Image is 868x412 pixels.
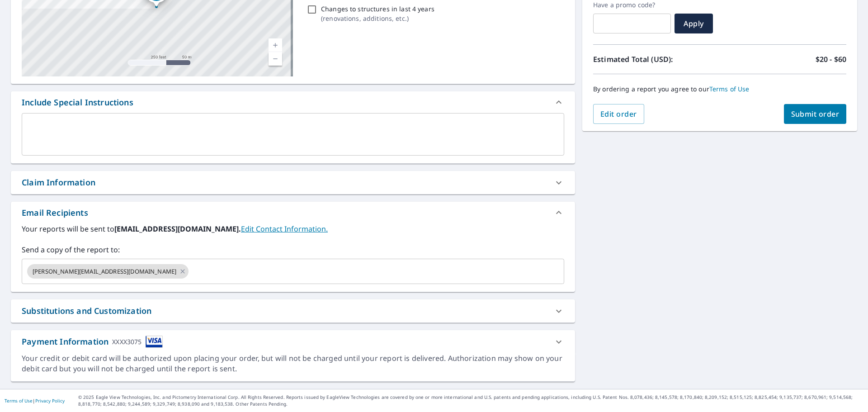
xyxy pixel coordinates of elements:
[593,104,644,124] button: Edit order
[11,330,575,353] div: Payment InformationXXXX3075cardImage
[35,398,65,404] a: Privacy Policy
[593,1,671,9] label: Have a promo code?
[22,244,564,255] label: Send a copy of the report to:
[22,353,564,374] div: Your credit or debit card will be authorized upon placing your order, but will not be charged unt...
[22,207,88,219] div: Email Recipients
[682,19,706,28] span: Apply
[22,336,163,348] div: Payment Information
[321,4,434,14] p: Changes to structures in last 4 years
[146,336,163,348] img: cardImage
[11,91,575,113] div: Include Special Instructions
[5,398,65,403] p: |
[269,38,282,52] a: Current Level 17, Zoom In
[816,54,846,65] p: $20 - $60
[11,202,575,223] div: Email Recipients
[11,171,575,194] div: Claim Information
[22,96,133,109] div: Include Special Instructions
[709,85,750,93] a: Terms of Use
[269,52,282,66] a: Current Level 17, Zoom Out
[114,224,241,234] b: [EMAIL_ADDRESS][DOMAIN_NAME].
[112,336,142,348] div: XXXX3075
[78,394,863,407] p: © 2025 Eagle View Technologies, Inc. and Pictometry International Corp. All Rights Reserved. Repo...
[675,14,713,33] button: Apply
[11,299,575,322] div: Substitutions and Customization
[791,109,840,119] span: Submit order
[321,14,434,23] p: ( renovations, additions, etc. )
[22,305,151,317] div: Substitutions and Customization
[593,54,720,65] p: Estimated Total (USD):
[22,176,95,189] div: Claim Information
[784,104,847,124] button: Submit order
[241,224,328,234] a: EditContactInfo
[593,85,846,93] p: By ordering a report you agree to our
[5,398,33,404] a: Terms of Use
[22,223,564,234] label: Your reports will be sent to
[600,109,637,119] span: Edit order
[27,267,182,276] span: [PERSON_NAME][EMAIL_ADDRESS][DOMAIN_NAME]
[27,264,189,279] div: [PERSON_NAME][EMAIL_ADDRESS][DOMAIN_NAME]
